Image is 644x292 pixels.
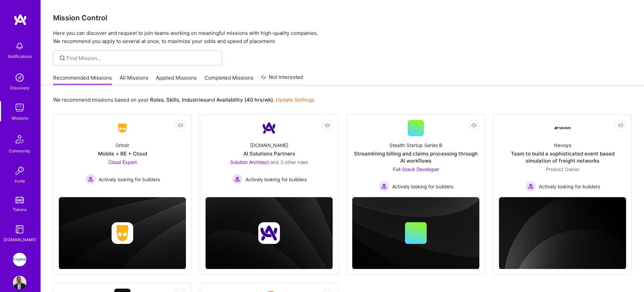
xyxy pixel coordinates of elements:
[116,142,129,149] div: Grindr
[150,97,164,103] b: Roles
[85,174,96,185] img: Actively looking for builders
[98,150,147,157] div: Mobile + BE + Cloud
[232,174,243,185] img: Actively looking for builders
[554,142,571,149] div: Nevoya
[8,53,32,60] div: Notifications
[206,120,333,192] a: Company Logo[DOMAIN_NAME]AI Solutions PartnersSolution Architect and 3 other rolesActively lookin...
[13,164,26,178] img: Invite
[499,150,626,164] div: Team to build a sophisticated event based simulation of freight networks
[352,197,479,269] img: cover
[13,223,26,236] img: guide book
[112,222,133,244] img: Company logo
[11,131,28,147] img: Community
[182,97,206,103] b: Industries
[206,197,333,269] img: cover
[261,73,303,85] a: Not Interested
[166,97,179,103] b: Skills
[13,206,27,213] div: Tokens
[379,181,389,192] img: Actively looking for builders
[525,181,536,192] img: Actively looking for builders
[392,183,453,190] span: Actively looking for builders
[618,123,623,128] i: icon EyeClosed
[3,236,36,243] div: [DOMAIN_NAME]
[108,159,137,165] span: Cloud Expert
[9,147,30,154] div: Community
[99,176,160,183] span: Actively looking for builders
[13,71,26,84] img: discovery
[59,197,186,269] img: cover
[120,74,148,85] a: All Missions
[53,74,112,85] a: Recommended Missions
[156,74,197,85] a: Applied Missions
[389,142,442,149] div: Stealth Startup Series B
[352,150,479,164] div: Streamlining billing and claims processing through AI workflows
[13,253,26,266] img: iCapital: Building an Alternative Investment Marketplace
[58,54,66,62] i: icon SearchGrey
[11,114,28,122] div: Missions
[539,183,600,190] span: Actively looking for builders
[243,150,295,157] div: AI Solutions Partners
[205,74,254,85] a: Completed Missions
[114,122,130,134] img: Company Logo
[13,276,26,289] img: User Avatar
[53,29,632,45] p: Here you can discover and request to join teams working on meaningful missions with high-quality ...
[13,101,26,114] img: teamwork
[59,120,186,192] a: Company LogoGrindrMobile + BE + CloudCloud Expert Actively looking for buildersActively looking f...
[230,159,269,165] span: Solution Architect
[250,142,288,149] div: [DOMAIN_NAME]
[325,123,330,128] i: icon EyeClosed
[471,123,477,128] i: icon EyeClosed
[261,120,277,136] img: Company Logo
[554,127,571,129] img: Company Logo
[53,96,314,103] p: We recommend missions based on your , , and .
[178,123,183,128] i: icon EyeClosed
[546,166,579,172] span: Product Owner
[270,159,308,165] span: and 3 other roles
[14,14,27,26] img: logo
[11,276,28,289] a: User Avatar
[53,14,632,22] h3: Mission Control
[552,222,573,244] img: Company logo
[245,176,307,183] span: Actively looking for builders
[258,222,280,244] img: Company logo
[15,178,25,185] div: Invite
[216,97,273,103] b: Availability (40 hrs/wk)
[10,84,29,91] div: Discovery
[67,55,217,62] input: Find Mission...
[499,197,626,269] img: cover
[276,97,314,103] a: Update Settings
[11,253,28,266] a: iCapital: Building an Alternative Investment Marketplace
[393,166,439,172] span: Full-Stack Developer
[352,120,479,192] a: Stealth Startup Series BStreamlining billing and claims processing through AI workflowsFull-Stack...
[16,197,24,203] img: tokens
[499,120,626,192] a: Company LogoNevoyaTeam to build a sophisticated event based simulation of freight networksProduct...
[13,39,26,53] img: bell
